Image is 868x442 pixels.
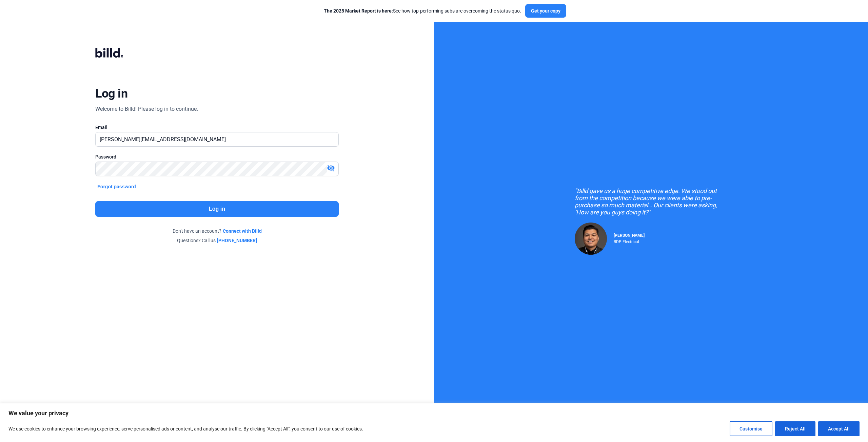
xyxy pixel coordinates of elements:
mat-icon: visibility_off [327,164,335,172]
div: See how top-performing subs are overcoming the status quo. [324,7,521,14]
button: Log in [95,201,338,217]
div: Email [95,124,338,131]
div: Password [95,153,338,160]
div: Welcome to Billd! Please log in to continue. [95,105,198,113]
p: We use cookies to enhance your browsing experience, serve personalised ads or content, and analys... [8,425,363,433]
button: Forgot password [95,183,138,190]
a: Connect with Billd [223,228,262,234]
button: Accept All [818,421,860,436]
span: [PERSON_NAME] [614,233,645,238]
span: The 2025 Market Report is here: [324,8,393,14]
button: Get your copy [525,4,566,18]
img: Raul Pacheco [575,223,607,255]
div: Log in [95,86,127,101]
div: "Billd gave us a huge competitive edge. We stood out from the competition because we were able to... [575,187,727,216]
div: RDP Electrical [614,238,645,244]
p: We value your privacy [8,409,860,417]
div: Don't have an account? [95,228,338,234]
div: Questions? Call us [95,237,338,244]
a: [PHONE_NUMBER] [217,237,257,244]
button: Reject All [775,421,815,436]
button: Customise [730,421,772,436]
